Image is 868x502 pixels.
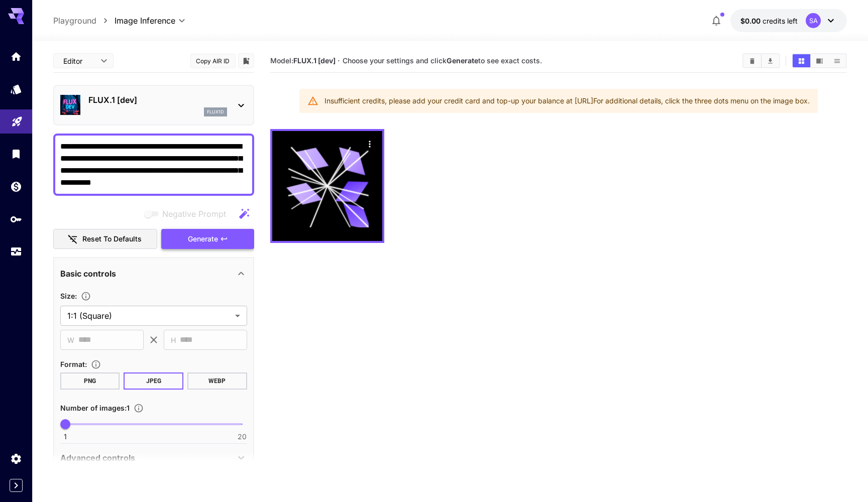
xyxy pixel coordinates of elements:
[740,17,763,25] span: $0.00
[10,83,22,95] div: Models
[10,213,22,225] div: API Keys
[10,479,23,492] button: Expand sidebar
[53,229,158,249] button: Reset to defaults
[811,54,828,67] button: Show media in video view
[60,404,130,412] span: Number of images : 1
[806,13,821,28] div: SA
[142,207,234,220] span: Negative prompts are not compatible with the selected model.
[115,15,175,27] span: Image Inference
[10,452,22,465] div: Settings
[64,432,67,442] span: 1
[343,56,542,65] span: Choose your settings and click to see exact costs.
[60,90,247,120] div: FLUX.1 [dev]flux1d
[270,56,336,65] span: Model:
[60,372,120,390] button: PNG
[60,292,77,300] span: Size :
[238,432,247,442] span: 20
[162,208,226,220] span: Negative Prompt
[362,136,377,151] div: Actions
[171,334,176,346] span: H
[742,53,780,68] div: Clear AllDownload All
[63,56,94,66] span: Editor
[293,56,336,65] b: FLUX.1 [dev]
[67,334,74,346] span: W
[10,245,22,258] div: Usage
[324,92,810,110] div: Insufficient credits, please add your credit card and top-up your balance at [URL] For additional...
[60,446,247,470] div: Advanced controls
[130,403,148,413] button: Specify how many images to generate in a single request. Each image generation will be charged se...
[10,180,22,193] div: Wallet
[187,372,247,390] button: WEBP
[447,56,478,65] b: Generate
[740,16,798,26] div: $0.00
[10,50,22,63] div: Home
[60,262,247,286] div: Basic controls
[60,360,87,368] span: Format :
[60,268,116,280] p: Basic controls
[10,148,22,160] div: Library
[743,54,761,67] button: Clear All
[188,233,218,245] span: Generate
[67,310,231,322] span: 1:1 (Square)
[762,54,779,67] button: Download All
[730,9,847,32] button: $0.00SA
[242,55,251,67] button: Add to library
[792,53,847,68] div: Show media in grid viewShow media in video viewShow media in list view
[124,372,183,390] button: JPEG
[87,359,105,369] button: Choose the file format for the output image.
[338,55,340,67] p: ·
[161,229,254,249] button: Generate
[793,54,810,67] button: Show media in grid view
[88,94,227,106] p: FLUX.1 [dev]
[763,17,798,25] span: credits left
[828,54,846,67] button: Show media in list view
[77,291,95,301] button: Adjust the dimensions of the generated image by specifying its width and height in pixels, or sel...
[190,54,236,68] button: Copy AIR ID
[207,108,224,115] p: flux1d
[53,15,96,27] a: Playground
[11,113,23,126] div: Playground
[53,15,115,27] nav: breadcrumb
